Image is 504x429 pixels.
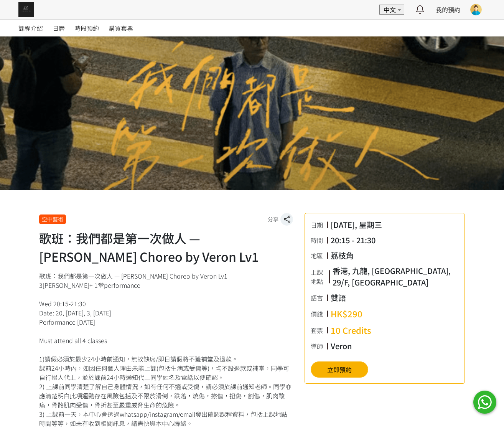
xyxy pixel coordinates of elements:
div: 10 Credits [331,324,371,337]
div: 時間 [311,236,327,245]
span: 時段預約 [74,23,99,33]
div: 荔枝角 [331,250,354,261]
span: 分享 [268,215,278,223]
div: 套票 [311,326,327,335]
div: [DATE], 星期三 [331,219,382,231]
div: 價錢 [311,309,327,318]
a: 時段預約 [74,20,99,36]
div: 語言 [311,293,327,302]
div: HK$290 [331,307,362,320]
div: 20:15 - 21:30 [331,234,376,246]
div: 空中藝術 [39,214,66,224]
div: 上課地點 [311,267,329,286]
h1: 歌班：我們都是第一次做人 — [PERSON_NAME] Choreo by Veron Lv1 [39,229,293,266]
span: 購買套票 [109,23,133,33]
div: 雙語 [331,292,346,304]
div: 日期 [311,220,327,229]
div: 香港, 九龍, [GEOGRAPHIC_DATA], 29/F, [GEOGRAPHIC_DATA] [333,265,459,288]
img: img_61c0148bb0266 [18,2,34,17]
a: 我的預約 [436,5,460,14]
div: 歌班：我們都是第一次做人 — [PERSON_NAME] Choreo by Veron Lv1 3[PERSON_NAME]+ 1堂performance Wed 20:15-21:30 Da... [39,271,293,428]
div: 地區 [311,251,327,260]
div: Veron [331,340,352,352]
button: 立即預約 [311,361,368,378]
span: 課程介紹 [18,23,43,33]
a: 日曆 [53,20,65,36]
div: 導師 [311,342,327,351]
span: 日曆 [53,23,65,33]
a: 購買套票 [109,20,133,36]
a: 課程介紹 [18,20,43,36]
